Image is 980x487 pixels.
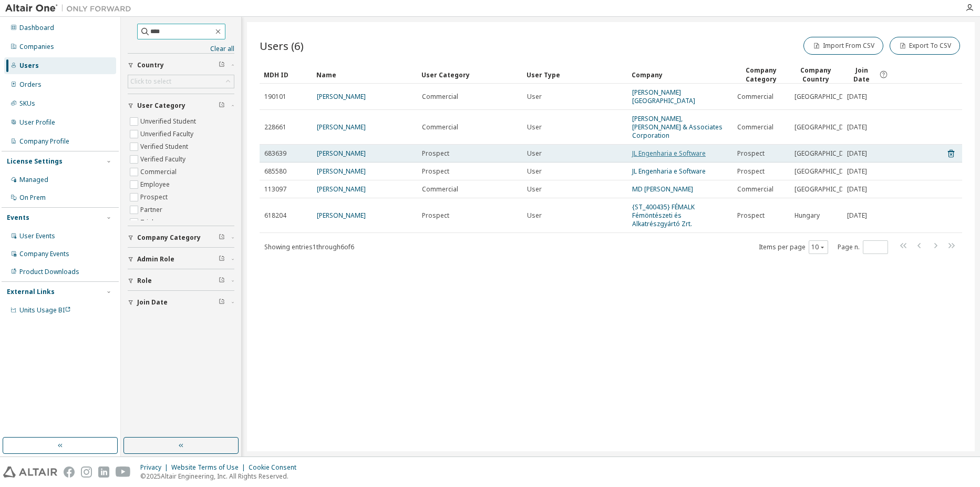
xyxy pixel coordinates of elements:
span: Commercial [422,185,458,194]
span: 618204 [264,211,286,220]
span: [DATE] [847,93,867,101]
span: Prospect [422,167,449,176]
svg: Date when the user was first added or directly signed up. If the user was deleted and later re-ad... [879,70,889,79]
button: Company Category [128,226,234,249]
label: Unverified Faculty [140,128,195,140]
button: Export To CSV [890,37,960,55]
div: Product Downloads [19,268,79,276]
span: Prospect [737,211,765,220]
span: Prospect [737,167,765,176]
button: Country [128,54,234,77]
button: Admin Role [128,248,234,271]
div: Company Events [19,250,69,258]
span: 190101 [264,93,286,101]
span: Clear filter [219,277,225,285]
span: Join Date [847,66,876,84]
a: [PERSON_NAME] [317,211,366,220]
span: Prospect [422,149,449,158]
span: Users (6) [260,38,304,53]
span: User [527,167,542,176]
span: [GEOGRAPHIC_DATA] [795,123,858,131]
div: Click to select [128,75,234,88]
a: Clear all [128,45,234,53]
label: Verified Student [140,140,190,153]
a: [PERSON_NAME], [PERSON_NAME] & Associates Corporation [632,114,723,140]
span: Items per page [759,240,828,254]
label: Unverified Student [140,115,198,128]
div: License Settings [7,157,63,166]
span: Clear filter [219,102,225,110]
span: [DATE] [847,123,867,131]
div: Companies [19,43,54,51]
span: [DATE] [847,149,867,158]
span: User [527,185,542,194]
span: 228661 [264,123,286,131]
label: Partner [140,204,164,216]
span: [GEOGRAPHIC_DATA] [795,185,858,194]
div: Company Country [794,66,838,84]
span: Prospect [737,149,765,158]
label: Employee [140,178,172,191]
a: MD [PERSON_NAME] [632,185,693,194]
div: Name [316,66,413,83]
span: Commercial [737,93,773,101]
span: User [527,211,542,220]
a: [PERSON_NAME][GEOGRAPHIC_DATA] [632,88,695,105]
div: External Links [7,288,55,296]
div: Users [19,62,39,70]
div: MDH ID [264,66,308,83]
span: Page n. [838,240,888,254]
button: Join Date [128,291,234,314]
label: Trial [140,216,156,229]
div: Website Terms of Use [171,463,249,472]
div: User Category [421,66,518,83]
span: [GEOGRAPHIC_DATA] [795,149,858,158]
span: Company Category [137,234,201,242]
a: [PERSON_NAME] [317,149,366,158]
img: Altair One [5,3,137,14]
span: [DATE] [847,211,867,220]
img: instagram.svg [81,466,92,478]
span: Commercial [422,123,458,131]
span: Prospect [422,211,449,220]
span: 685580 [264,167,286,176]
div: User Type [527,66,623,83]
a: [PERSON_NAME] [317,167,366,176]
div: On Prem [19,194,46,202]
span: Join Date [137,298,168,307]
span: Commercial [422,93,458,101]
button: User Category [128,94,234,117]
div: Cookie Consent [249,463,303,472]
img: youtube.svg [116,466,131,478]
a: [PERSON_NAME] [317,185,366,194]
span: 113097 [264,185,286,194]
p: © 2025 Altair Engineering, Inc. All Rights Reserved. [140,472,303,481]
a: [PERSON_NAME] [317,123,366,131]
span: User [527,123,542,131]
span: Clear filter [219,234,225,242]
a: JL Engenharia e Software [632,149,706,158]
img: altair_logo.svg [3,466,57,478]
button: Role [128,269,234,292]
a: {ST_400435} FÉMALK Fémöntészeti és Alkatrészgyártó Zrt. [632,202,695,228]
div: User Profile [19,118,55,127]
div: Company Category [737,66,786,84]
span: [GEOGRAPHIC_DATA] [795,167,858,176]
label: Prospect [140,191,170,204]
img: facebook.svg [64,466,75,478]
div: Dashboard [19,24,54,32]
span: Hungary [795,211,820,220]
div: Company [632,66,728,83]
span: Country [137,61,164,69]
span: Clear filter [219,298,225,307]
div: Events [7,214,29,222]
span: Role [137,277,152,285]
label: Commercial [140,166,179,178]
div: Privacy [140,463,171,472]
span: 683639 [264,149,286,158]
div: Orders [19,80,42,89]
span: [DATE] [847,185,867,194]
span: Commercial [737,123,773,131]
div: Click to select [130,77,171,86]
div: Company Profile [19,137,69,146]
